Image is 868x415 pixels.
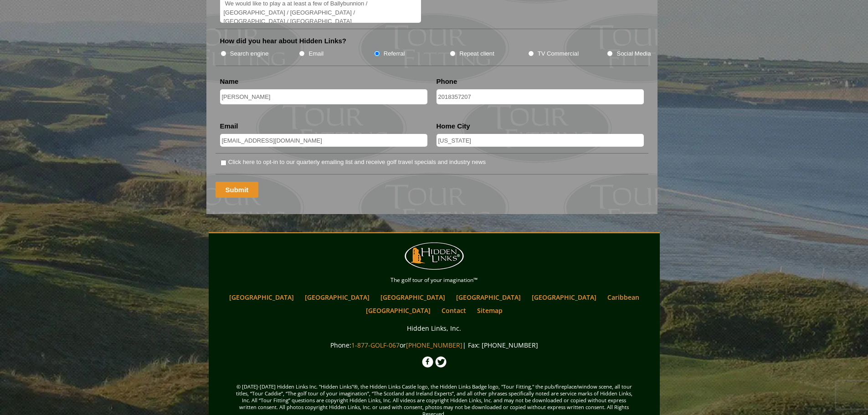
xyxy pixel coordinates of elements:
p: The golf tour of your imagination™ [211,275,657,285]
img: Twitter [435,356,447,368]
label: Social Media [616,49,651,58]
a: [GEOGRAPHIC_DATA] [361,304,435,317]
a: 1-877-GOLF-067 [351,341,400,349]
label: Phone [437,77,457,86]
label: Repeat client [459,49,494,58]
label: Search engine [230,49,269,58]
label: Email [220,122,238,131]
label: TV Commercial [538,49,579,58]
p: Hidden Links, Inc. [211,323,657,334]
label: Name [220,77,239,86]
p: Phone: or | Fax: [PHONE_NUMBER] [211,339,657,351]
label: Click here to opt-in to our quarterly emailing list and receive golf travel specials and industry... [228,158,486,167]
a: Sitemap [473,304,507,317]
a: Contact [437,304,471,317]
a: [GEOGRAPHIC_DATA] [376,291,450,304]
a: [GEOGRAPHIC_DATA] [527,291,601,304]
a: [GEOGRAPHIC_DATA] [452,291,525,304]
label: Home City [437,122,470,131]
label: How did you hear about Hidden Links? [220,36,347,46]
a: [GEOGRAPHIC_DATA] [225,291,298,304]
a: Caribbean [603,291,644,304]
label: Email [308,49,324,58]
label: Referral [384,49,405,58]
a: [PHONE_NUMBER] [406,341,462,349]
input: Submit [216,182,259,198]
img: Facebook [422,356,433,368]
a: [GEOGRAPHIC_DATA] [300,291,374,304]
